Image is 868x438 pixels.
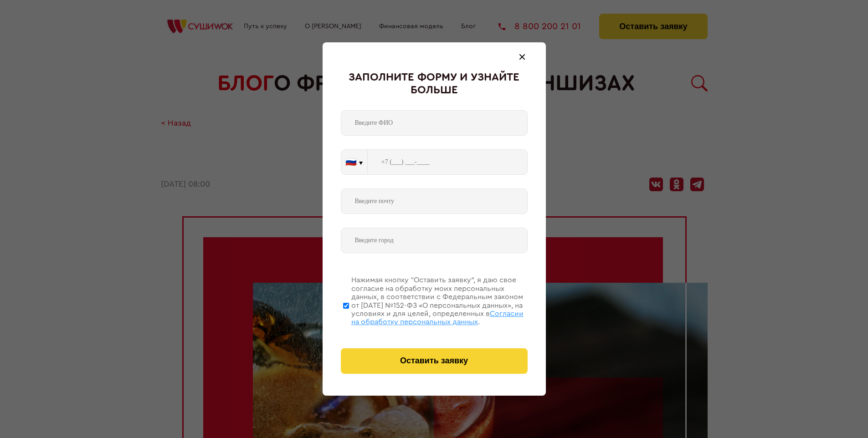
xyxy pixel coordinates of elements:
[341,188,528,214] input: Введите почту
[341,71,528,97] div: Заполните форму и узнайте больше
[341,348,528,374] button: Оставить заявку
[368,149,528,175] input: +7 (___) ___-____
[351,276,528,326] div: Нажимая кнопку “Оставить заявку”, я даю свое согласие на обработку моих персональных данных, в со...
[341,228,528,253] input: Введите город
[341,150,367,174] button: 🇷🇺
[341,110,528,136] input: Введите ФИО
[351,310,524,326] span: Согласии на обработку персональных данных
